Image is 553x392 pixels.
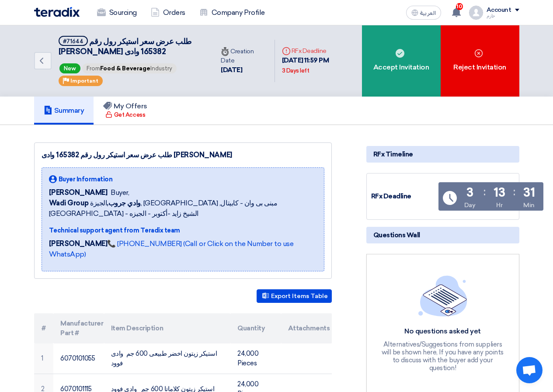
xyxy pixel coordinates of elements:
a: Orders [144,3,192,22]
h5: Summary [44,106,84,115]
div: Accept Invitation [362,25,441,97]
th: Manufacturer Part # [53,313,104,343]
span: New [59,63,80,73]
th: Attachments [281,313,332,343]
th: Item Description [104,313,230,343]
div: Get Access [105,111,145,119]
img: profile_test.png [469,6,483,20]
span: [PERSON_NAME] [49,187,108,198]
b: Wadi Group وادي جروب, [49,199,141,207]
th: # [34,313,54,343]
div: 31 [523,187,535,199]
div: RFx Timeline [366,146,519,163]
span: العربية [420,10,436,16]
span: Important [70,78,98,84]
span: From Industry [82,63,177,73]
div: Creation Date [221,47,267,65]
div: [DATE] 11:59 PM [282,56,355,75]
h5: My Offers [103,102,147,111]
span: طلب عرض سعر استيكر رول رقم 165382 وادى [PERSON_NAME] [59,37,191,56]
div: Technical support agent from Teradix team [49,226,317,235]
td: 1 [34,343,54,374]
div: Alternatives/Suggestions from suppliers will be shown here, If you have any points to discuss wit... [379,340,507,372]
div: Hr [496,201,502,210]
span: 10 [456,3,463,10]
h5: طلب عرض سعر استيكر رول رقم 165382 وادى فود السادات [59,36,204,57]
div: RFx Deadline [282,46,355,56]
div: Account [487,7,511,14]
span: Buyer, [111,187,129,198]
span: Food & Beverage [100,65,150,72]
div: Reject Invitation [441,25,519,97]
strong: [PERSON_NAME] [49,239,108,248]
a: Company Profile [192,3,272,22]
div: طلب عرض سعر استيكر رول رقم 165382 وادى [PERSON_NAME] [42,150,324,160]
div: [DATE] [221,65,267,75]
img: Teradix logo [34,7,80,17]
td: 24,000 Pieces [230,343,281,374]
a: My Offers Get Access [94,97,157,125]
div: 3 [466,187,473,199]
button: العربية [406,6,441,20]
div: 3 Days left [282,66,310,75]
span: Questions Wall [373,230,420,240]
td: 6070101055 [53,343,104,374]
a: 📞 [PHONE_NUMBER] (Call or Click on the Number to use WhatsApp) [49,239,294,258]
button: Export Items Table [257,289,332,303]
div: حازم [487,14,519,18]
span: الجيزة, [GEOGRAPHIC_DATA] ,مبنى بى وان - كابيتال [GEOGRAPHIC_DATA] - الشيخ زايد -أكتوبر - الجيزه [49,198,317,219]
span: Buyer Information [59,175,113,184]
td: استيكر زيتون اخضر طبيعى 600 جم وادى فوود [104,343,230,374]
div: No questions asked yet [379,327,507,336]
div: : [513,184,515,200]
div: RFx Deadline [371,191,437,201]
a: Summary [34,97,94,125]
th: Quantity [230,313,281,343]
div: 13 [494,187,505,199]
div: Min [523,201,535,210]
div: Day [464,201,476,210]
div: #71644 [63,38,83,44]
div: : [483,184,486,200]
img: empty_state_list.svg [418,275,467,316]
div: Open chat [516,357,543,383]
a: Sourcing [90,3,144,22]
